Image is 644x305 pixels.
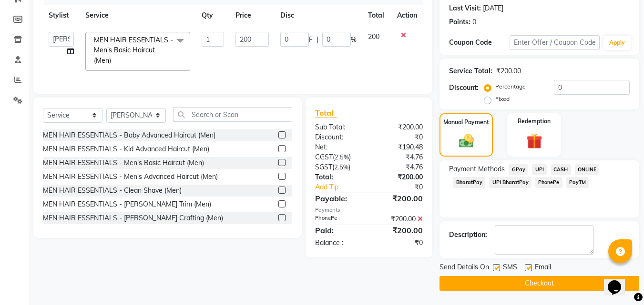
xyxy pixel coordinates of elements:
[454,132,479,149] img: _cash.svg
[521,131,547,151] img: _gift.svg
[449,230,487,240] div: Description:
[315,206,423,214] div: Payments
[535,177,562,188] span: PhonePe
[495,82,526,91] label: Percentage
[496,66,521,76] div: ₹200.00
[43,199,211,209] div: MEN HAIR ESSENTIALS - [PERSON_NAME] Trim (Men)
[94,36,173,65] span: MEN HAIR ESSENTIALS - Men's Basic Haircut (Men)
[369,172,430,182] div: ₹200.00
[308,122,369,132] div: Sub Total:
[335,153,349,161] span: 2.5%
[308,132,369,142] div: Discount:
[604,267,634,295] iframe: chat widget
[308,193,369,204] div: Payable:
[275,5,362,26] th: Disc
[443,118,489,127] label: Manual Payment
[368,32,379,41] span: 200
[43,172,218,182] div: MEN HAIR ESSENTIALS - Men's Advanced Haircut (Men)
[351,35,357,45] span: %
[489,177,532,188] span: UPI BharatPay
[566,177,589,188] span: PayTM
[334,163,348,171] span: 2.5%
[43,5,80,26] th: Stylist
[449,83,479,93] div: Discount:
[80,5,196,26] th: Service
[173,107,292,122] input: Search or Scan
[369,193,430,204] div: ₹200.00
[43,213,223,223] div: MEN HAIR ESSENTIALS - [PERSON_NAME] Crafting (Men)
[308,142,369,152] div: Net:
[369,214,430,224] div: ₹200.00
[362,5,391,26] th: Total
[440,276,639,291] button: Checkout
[369,238,430,248] div: ₹0
[308,152,369,162] div: ( )
[196,5,230,26] th: Qty
[472,17,476,27] div: 0
[315,163,332,171] span: SGST
[449,66,492,76] div: Service Total:
[308,225,369,236] div: Paid:
[315,153,333,161] span: CGST
[369,122,430,132] div: ₹200.00
[308,162,369,172] div: ( )
[575,164,600,175] span: ONLINE
[532,164,547,175] span: UPI
[495,95,510,103] label: Fixed
[551,164,571,175] span: CASH
[453,177,485,188] span: BharatPay
[503,262,517,274] span: SMS
[230,5,274,26] th: Price
[509,164,528,175] span: GPay
[535,262,551,274] span: Email
[43,144,209,154] div: MEN HAIR ESSENTIALS - Kid Advanced Haircut (Men)
[369,142,430,152] div: ₹190.48
[510,35,600,50] input: Enter Offer / Coupon Code
[440,262,489,274] span: Send Details On
[518,117,551,126] label: Redemption
[449,38,509,48] div: Coupon Code
[43,158,204,168] div: MEN HAIR ESSENTIALS - Men's Basic Haircut (Men)
[483,3,503,13] div: [DATE]
[309,35,313,45] span: F
[317,35,318,45] span: |
[449,3,481,13] div: Last Visit:
[308,214,369,224] div: PhonePe
[369,162,430,172] div: ₹4.76
[369,152,430,162] div: ₹4.76
[308,182,379,192] a: Add Tip
[43,186,182,196] div: MEN HAIR ESSENTIALS - Clean Shave (Men)
[308,172,369,182] div: Total:
[391,5,423,26] th: Action
[111,56,115,65] a: x
[379,182,430,192] div: ₹0
[449,17,470,27] div: Points:
[603,36,631,50] button: Apply
[449,164,505,174] span: Payment Methods
[369,132,430,142] div: ₹0
[308,238,369,248] div: Balance :
[43,130,215,140] div: MEN HAIR ESSENTIALS - Baby Advanced Haircut (Men)
[315,108,337,118] span: Total
[369,225,430,236] div: ₹200.00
